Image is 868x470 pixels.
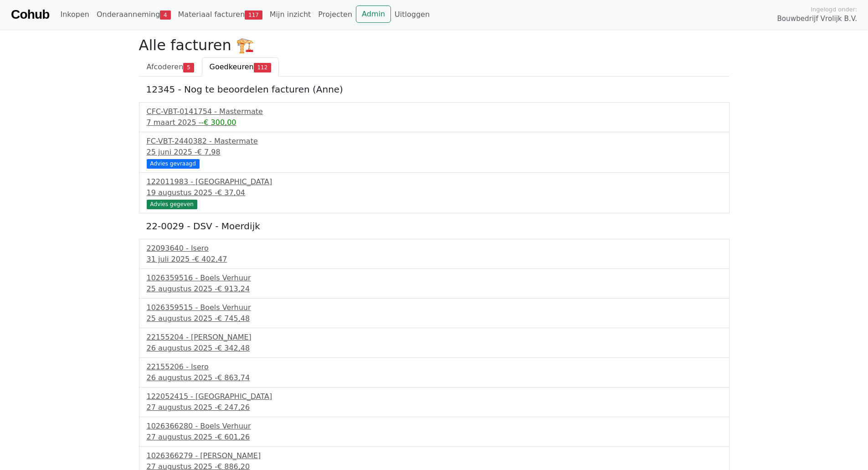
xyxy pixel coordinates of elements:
[217,284,250,293] span: € 913,24
[195,255,227,263] span: € 402,47
[147,243,722,254] div: 22093640 - Isero
[147,343,722,354] div: 26 augustus 2025 -
[147,402,722,413] div: 27 augustus 2025 -
[217,344,250,352] span: € 342,48
[147,159,200,168] div: Advies gevraagd
[147,106,722,117] div: CFC-VBT-0141754 - Mastermate
[391,5,433,24] a: Uitloggen
[147,372,722,383] div: 26 augustus 2025 -
[314,5,356,24] a: Projecten
[147,273,722,294] a: 1026359516 - Boels Verhuur25 augustus 2025 -€ 913,24
[183,63,194,72] span: 5
[197,148,221,156] span: € 7,98
[147,200,197,209] div: Advies gegeven
[146,84,722,95] h5: 12345 - Nog te beoordelen facturen (Anne)
[147,332,722,343] div: 22155204 - [PERSON_NAME]
[56,5,92,24] a: Inkopen
[245,10,262,20] span: 117
[147,432,722,443] div: 27 augustus 2025 -
[175,5,266,24] a: Materiaal facturen117
[254,63,272,72] span: 112
[147,136,722,147] div: FC-VBT-2440382 - Mastermate
[147,302,722,313] div: 1026359515 - Boels Verhuur
[139,36,729,54] h2: Alle facturen 🏗️
[147,362,722,372] div: 22155206 - Isero
[217,433,250,441] span: € 601,26
[147,332,722,354] a: 22155204 - [PERSON_NAME]26 augustus 2025 -€ 342,48
[210,62,254,71] span: Goedkeuren
[217,373,250,382] span: € 863,74
[147,313,722,324] div: 25 augustus 2025 -
[217,314,250,323] span: € 745,48
[147,421,722,432] div: 1026366280 - Boels Verhuur
[147,187,722,198] div: 19 augustus 2025 -
[147,391,722,413] a: 122052415 - [GEOGRAPHIC_DATA]27 augustus 2025 -€ 247,26
[147,176,722,187] div: 122011983 - [GEOGRAPHIC_DATA]
[11,4,49,26] a: Cohub
[147,284,722,294] div: 25 augustus 2025 -
[147,273,722,284] div: 1026359516 - Boels Verhuur
[266,5,315,24] a: Mijn inzicht
[147,254,722,265] div: 31 juli 2025 -
[147,391,722,402] div: 122052415 - [GEOGRAPHIC_DATA]
[147,450,722,461] div: 1026366279 - [PERSON_NAME]
[217,403,250,412] span: € 247,26
[146,221,722,232] h5: 22-0029 - DSV - Moerdijk
[147,147,722,158] div: 25 juni 2025 -
[147,243,722,265] a: 22093640 - Isero31 juli 2025 -€ 402,47
[139,57,202,77] a: Afcoderen5
[147,106,722,128] a: CFC-VBT-0141754 - Mastermate7 maart 2025 --€ 300,00
[160,10,170,20] span: 4
[147,117,722,128] div: 7 maart 2025 -
[147,302,722,324] a: 1026359515 - Boels Verhuur25 augustus 2025 -€ 745,48
[217,188,245,197] span: € 37,04
[811,5,857,14] span: Ingelogd onder:
[147,362,722,383] a: 22155206 - Isero26 augustus 2025 -€ 863,74
[147,176,722,208] a: 122011983 - [GEOGRAPHIC_DATA]19 augustus 2025 -€ 37,04 Advies gegeven
[93,5,175,24] a: Onderaanneming4
[147,421,722,443] a: 1026366280 - Boels Verhuur27 augustus 2025 -€ 601,26
[356,5,391,23] a: Admin
[147,136,722,167] a: FC-VBT-2440382 - Mastermate25 juni 2025 -€ 7,98 Advies gevraagd
[202,57,279,77] a: Goedkeuren112
[777,14,857,24] span: Bouwbedrijf Vrolijk B.V.
[201,118,236,127] span: -€ 300,00
[147,62,184,71] span: Afcoderen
